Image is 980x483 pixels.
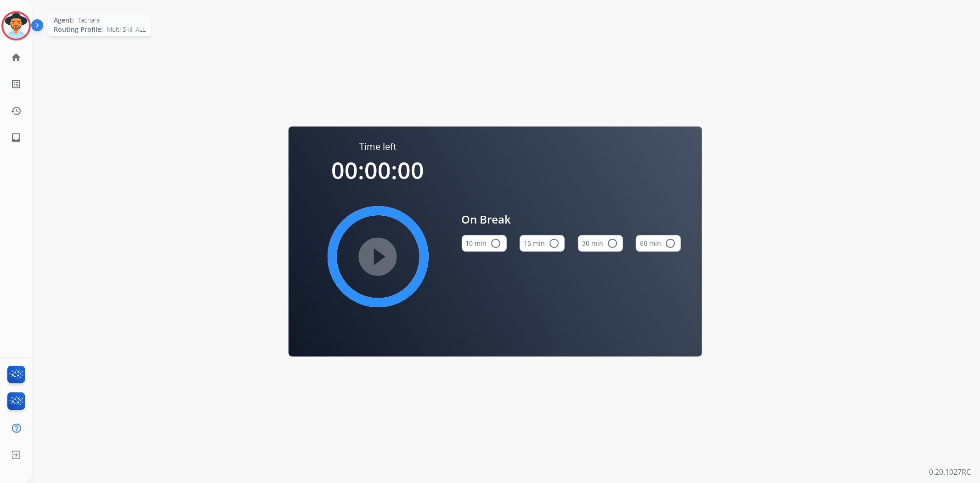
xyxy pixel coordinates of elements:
[54,25,103,34] span: Routing Profile:
[3,13,29,39] img: avatar
[78,16,100,25] span: Tachara
[520,235,565,252] button: 15 min
[359,140,397,153] span: Time left
[54,16,74,25] span: Agent:
[11,132,22,143] mat-icon: inbox
[332,155,425,186] span: 00:00:00
[11,105,22,116] mat-icon: history
[491,238,502,249] mat-icon: radio_button_unchecked
[607,238,618,249] mat-icon: radio_button_unchecked
[636,235,681,252] button: 60 min
[462,211,681,228] span: On Break
[578,235,623,252] button: 30 min
[929,466,971,477] p: 0.20.1027RC
[549,238,560,249] mat-icon: radio_button_unchecked
[107,25,146,34] span: Multi Skill ALL
[11,52,22,63] mat-icon: home
[462,235,507,252] button: 10 min
[665,238,676,249] mat-icon: radio_button_unchecked
[11,79,22,90] mat-icon: list_alt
